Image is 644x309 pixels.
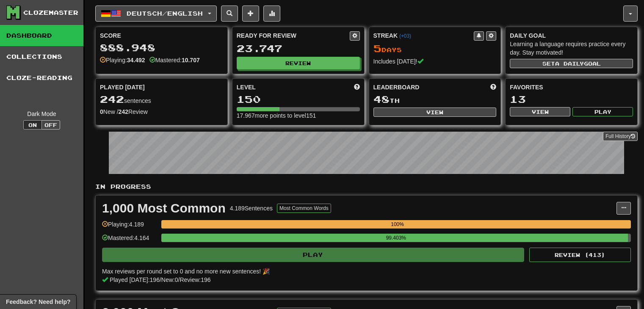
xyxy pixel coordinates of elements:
[237,31,350,40] div: Ready for Review
[100,94,223,105] div: sentences
[102,220,157,234] div: Playing: 4.189
[127,57,145,63] strong: 34.492
[161,276,178,283] span: New: 0
[510,107,570,116] button: View
[102,234,157,248] div: Mastered: 4.164
[178,276,180,283] span: /
[41,120,60,130] button: Off
[237,43,360,54] div: 23.747
[510,59,633,68] button: Seta dailygoal
[230,204,273,212] div: 4.189 Sentences
[237,83,256,91] span: Level
[555,61,584,66] span: a daily
[237,94,360,105] div: 150
[373,31,474,40] div: Streak
[572,107,633,116] button: Play
[373,93,390,105] span: 48
[373,42,381,54] span: 5
[164,220,631,229] div: 100%
[160,276,161,283] span: /
[510,40,633,57] div: Learning a language requires practice every day. Stay motivated!
[373,108,497,117] button: View
[277,204,331,213] button: Most Common Words
[100,108,223,116] div: New / Review
[100,42,223,53] div: 888.948
[164,234,628,242] div: 99.403%
[510,31,633,40] div: Daily Goal
[149,56,200,64] div: Mastered:
[100,108,103,115] strong: 0
[119,108,128,115] strong: 242
[100,31,223,40] div: Score
[110,276,160,283] span: Played [DATE]: 196
[100,93,124,105] span: 242
[95,182,638,191] p: In Progress
[100,83,145,91] span: Played [DATE]
[180,276,210,283] span: Review: 196
[100,56,145,64] div: Playing:
[510,83,633,91] div: Favorites
[182,57,200,63] strong: 10.707
[102,202,226,215] div: 1,000 Most Common
[6,298,70,306] span: Open feedback widget
[242,6,259,22] button: Add sentence to collection
[490,83,496,91] span: This week in points, UTC
[237,57,360,69] button: Review
[263,6,280,22] button: More stats
[529,248,631,262] button: Review (413)
[603,132,638,141] a: Full History
[23,120,42,130] button: On
[95,6,217,22] button: Deutsch/English
[399,33,411,39] a: (+03)
[6,110,77,118] div: Dark Mode
[102,248,524,262] button: Play
[354,83,360,91] span: Score more points to level up
[373,83,420,91] span: Leaderboard
[221,6,238,22] button: Search sentences
[373,94,497,105] div: th
[23,8,78,17] div: Clozemaster
[373,43,497,54] div: Day s
[373,57,497,66] div: Includes [DATE]!
[510,94,633,105] div: 13
[102,267,626,276] div: Max reviews per round set to 0 and no more new sentences! 🎉
[237,111,360,120] div: 17.967 more points to level 151
[127,10,203,17] span: Deutsch / English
